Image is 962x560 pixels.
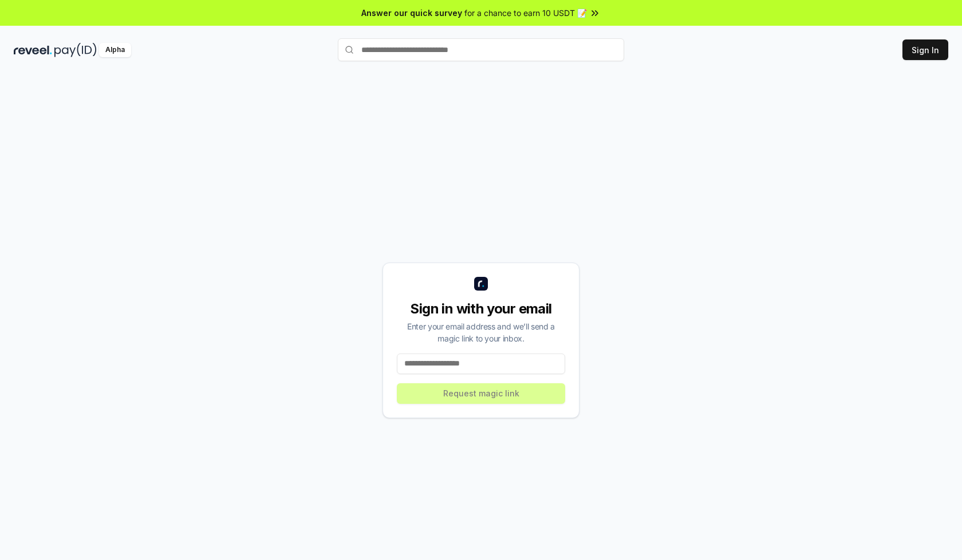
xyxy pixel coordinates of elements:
[397,300,565,318] div: Sign in with your email
[902,39,948,60] button: Sign In
[474,277,488,291] img: logo_small
[361,7,462,19] span: Answer our quick survey
[14,43,52,57] img: reveel_dark
[99,43,131,57] div: Alpha
[464,7,587,19] span: for a chance to earn 10 USDT 📝
[397,320,565,344] div: Enter your email address and we’ll send a magic link to your inbox.
[54,43,97,57] img: pay_id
